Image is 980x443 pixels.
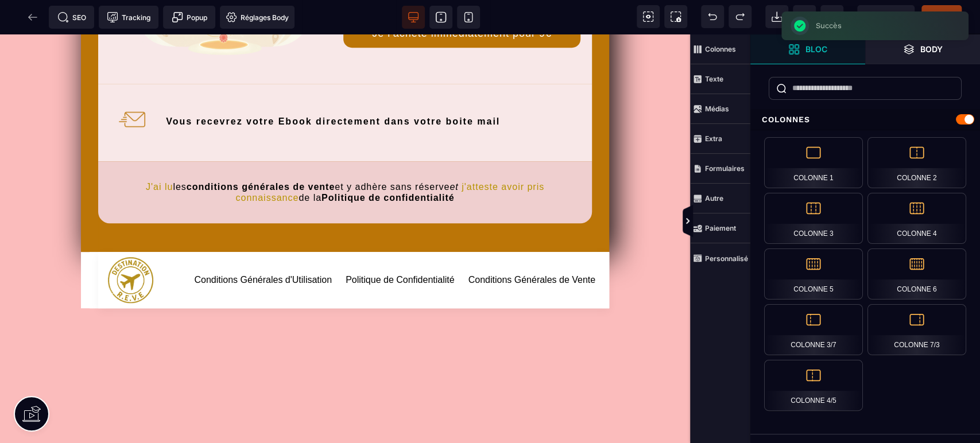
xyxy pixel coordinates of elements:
span: Enregistrer [820,5,843,28]
div: Colonne 3 [764,193,863,244]
strong: Colonnes [705,45,736,53]
div: Colonnes [750,109,980,130]
span: Autre [690,184,750,213]
span: Ouvrir les blocs [750,34,865,64]
span: Défaire [701,5,724,28]
strong: Formulaires [705,164,745,173]
span: Importer [765,5,788,28]
span: Favicon [220,6,295,29]
span: Capture d'écran [664,5,687,28]
text: les et y adhère sans réserve de la [115,144,575,172]
i: et [450,147,458,157]
a: Politique de Confidentialité [346,238,454,253]
img: 50fb1381c84962a46156ac928aab38bf_LOGO_aucun_blanc.png [108,223,153,268]
span: Réglages Body [226,11,289,23]
span: Code de suivi [99,6,158,29]
span: Personnalisé [690,243,750,273]
span: Paiement [690,213,750,243]
span: Ouvrir les calques [865,34,980,64]
span: Afficher les vues [750,204,762,239]
span: Rétablir [729,5,752,28]
span: Enregistrer le contenu [921,5,962,28]
span: Voir bureau [402,6,425,29]
a: Conditions Générales de Vente [468,238,595,253]
span: Aperçu [857,5,915,28]
div: Colonne 5 [764,248,863,300]
div: Colonne 7/3 [867,304,966,355]
div: Colonne 4 [867,193,966,244]
div: Colonne 3/7 [764,304,863,355]
strong: Body [920,45,943,53]
div: Vous recevrez votre Ebook directement dans votre boite mail [166,80,583,92]
span: Formulaires [690,154,750,184]
span: Voir tablette [429,6,452,29]
span: Popup [172,11,207,23]
strong: Paiement [705,224,736,232]
span: Tracking [107,11,150,23]
div: Colonne 6 [867,248,966,300]
span: Créer une alerte modale [163,6,215,29]
strong: Autre [705,194,723,203]
span: Voir mobile [457,6,480,29]
b: Politique de confidentialité [321,158,455,168]
span: Extra [690,124,750,154]
span: Nettoyage [793,5,816,28]
div: Colonne 4/5 [764,360,863,411]
strong: Médias [705,104,729,113]
strong: Personnalisé [705,254,748,263]
span: Texte [690,64,750,94]
strong: Bloc [805,45,827,53]
a: Conditions Générales d'Utilisation [194,238,332,253]
strong: Extra [705,134,722,143]
span: SEO [57,11,86,23]
strong: Texte [705,75,723,83]
span: Médias [690,94,750,124]
span: Voir les composants [637,5,660,28]
b: conditions générales de vente [187,147,335,157]
img: 2ad356435267d6424ff9d7e891453a0c_lettre_small.png [118,71,146,99]
div: Colonne 1 [764,137,863,188]
span: Métadata SEO [49,6,94,29]
div: Colonne 2 [867,137,966,188]
span: Colonnes [690,34,750,64]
